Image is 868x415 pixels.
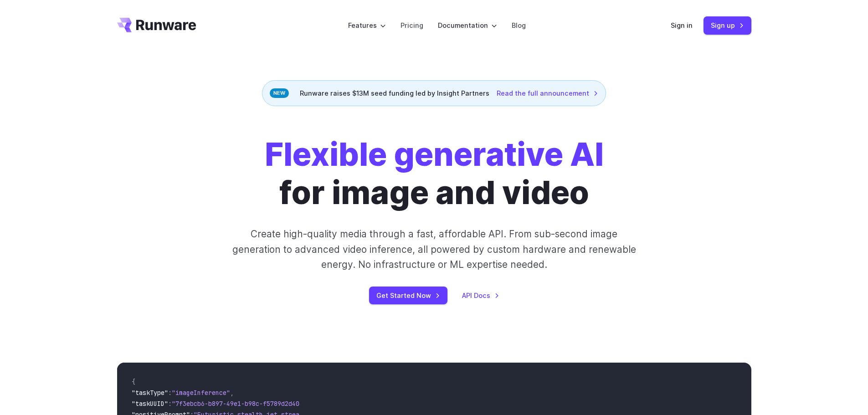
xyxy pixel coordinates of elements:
a: Get Started Now [369,287,447,304]
span: "taskUUID" [132,400,168,408]
span: , [230,389,234,397]
span: "taskType" [132,389,168,397]
label: Features [348,20,386,31]
strong: Flexible generative AI [265,135,604,174]
span: : [168,400,172,408]
a: Pricing [401,20,423,31]
p: Create high-quality media through a fast, affordable API. From sub-second image generation to adv... [231,226,637,272]
span: "imageInference" [172,389,230,397]
a: Sign in [671,20,693,31]
a: Blog [512,20,526,31]
a: Sign up [704,16,751,34]
span: "7f3ebcb6-b897-49e1-b98c-f5789d2d40d7" [172,400,310,408]
label: Documentation [438,20,497,31]
h1: for image and video [265,135,604,212]
a: Go to / [117,18,196,32]
span: { [132,378,135,386]
span: : [168,389,172,397]
a: Read the full announcement [497,88,598,98]
a: API Docs [462,290,499,301]
div: Runware raises $13M seed funding led by Insight Partners [262,80,606,106]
